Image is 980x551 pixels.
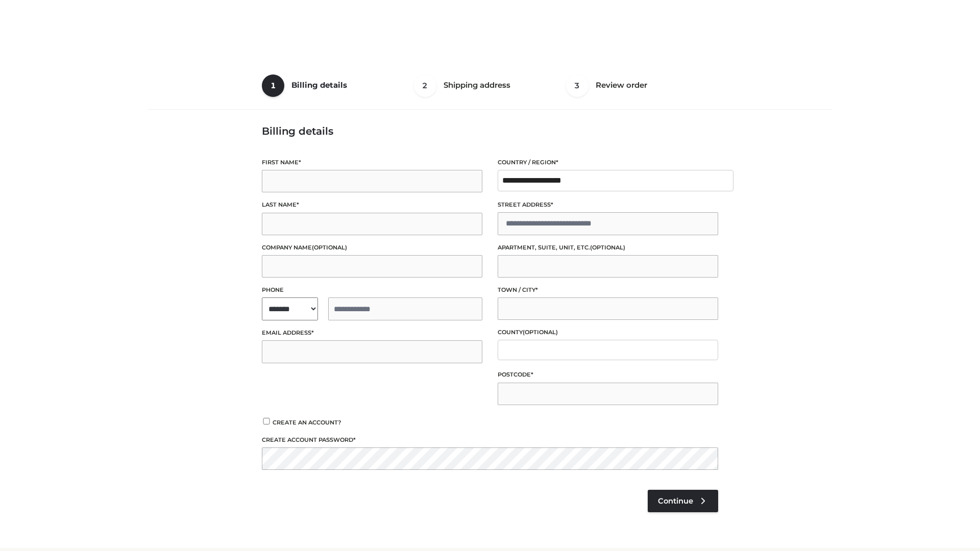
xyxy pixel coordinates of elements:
label: Postcode [498,370,718,380]
label: Phone [262,285,482,295]
span: 3 [566,74,589,97]
label: Last name [262,200,482,210]
label: Create account password [262,435,718,445]
span: 2 [414,74,436,97]
label: County [498,328,718,337]
label: Email address [262,328,482,338]
h3: Billing details [262,125,718,137]
label: Company name [262,243,482,253]
span: (optional) [523,329,558,336]
input: Create an account? [262,418,271,424]
a: Continue [648,490,718,512]
span: 1 [262,74,284,97]
span: (optional) [312,244,347,251]
span: Create an account? [273,419,341,426]
label: Apartment, suite, unit, etc. [498,243,718,253]
span: Billing details [291,80,347,90]
label: Street address [498,200,718,210]
label: First name [262,158,482,167]
label: Town / City [498,285,718,295]
span: Shipping address [444,80,510,90]
label: Country / Region [498,158,718,167]
span: (optional) [590,244,625,251]
span: Review order [596,80,647,90]
span: Continue [658,496,693,506]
